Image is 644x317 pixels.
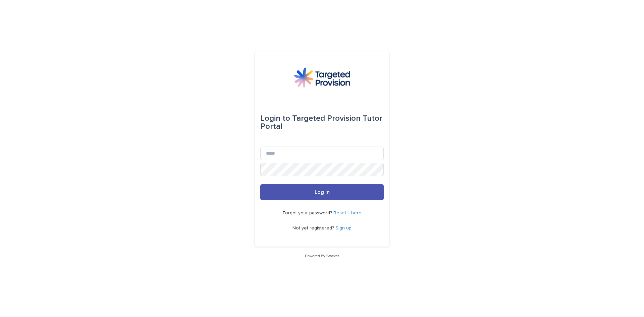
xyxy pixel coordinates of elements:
[335,226,352,230] a: Sign up
[292,226,335,230] span: Not yet registered?
[315,190,330,195] span: Log in
[260,114,290,122] span: Login to
[260,109,384,136] div: Targeted Provision Tutor Portal
[294,67,350,88] img: M5nRWzHhSzIhMunXDL62
[305,254,339,258] a: Powered By Stacker
[260,184,384,200] button: Log in
[333,211,362,215] a: Reset it here
[283,211,333,215] span: Forgot your password?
